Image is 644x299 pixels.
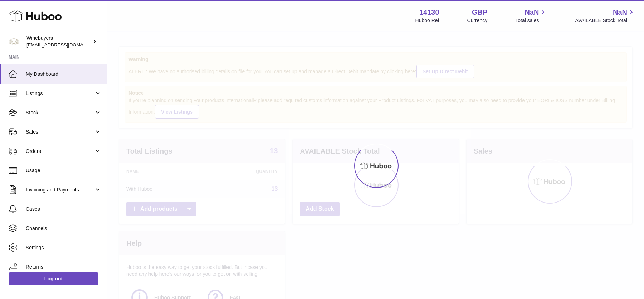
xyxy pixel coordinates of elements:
[26,42,105,48] span: [EMAIL_ADDRESS][DOMAIN_NAME]
[9,272,98,285] a: Log out
[26,148,94,155] span: Orders
[613,8,627,17] span: NaN
[26,109,94,116] span: Stock
[26,129,94,135] span: Sales
[9,36,19,47] img: ben@winebuyers.com
[26,186,94,193] span: Invoicing and Payments
[575,8,635,24] a: NaN AVAILABLE Stock Total
[26,90,94,97] span: Listings
[472,8,487,17] strong: GBP
[26,35,91,48] div: Winebuyers
[525,8,539,17] span: NaN
[515,17,547,24] span: Total sales
[467,17,488,24] div: Currency
[575,17,635,24] span: AVAILABLE Stock Total
[415,17,439,24] div: Huboo Ref
[26,167,102,174] span: Usage
[515,8,547,24] a: NaN Total sales
[26,244,102,251] span: Settings
[26,264,102,270] span: Returns
[26,206,102,213] span: Cases
[419,8,439,17] strong: 14130
[26,71,102,78] span: My Dashboard
[26,225,102,232] span: Channels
